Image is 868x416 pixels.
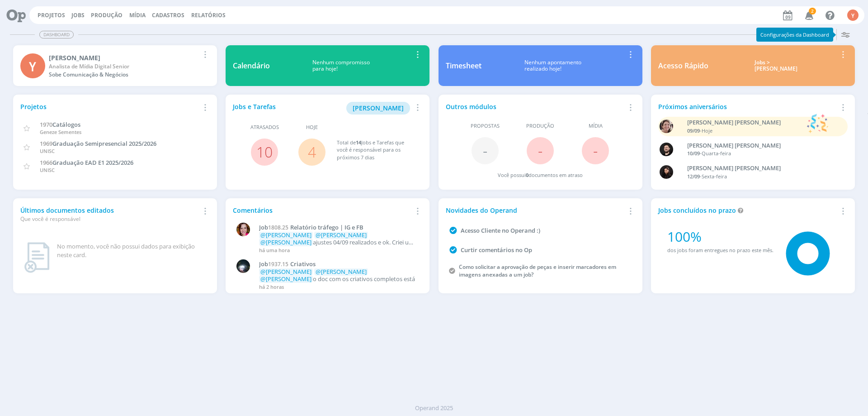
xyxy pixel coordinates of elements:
[658,102,837,111] div: Próximos aniversários
[498,172,583,179] div: Você possui documentos em atraso
[702,127,712,134] span: Hoje
[446,102,625,111] div: Outros módulos
[715,59,837,72] div: Jobs > [PERSON_NAME]
[687,164,834,173] div: Luana da Silva de Andrade
[40,120,52,129] span: 1970
[446,206,625,215] div: Novidades do Operand
[233,206,412,215] div: Comentários
[660,143,673,156] img: B
[149,12,187,19] button: Cadastros
[459,263,616,278] a: Como solicitar a aprovação de peças e inserir marcadores em imagens anexadas a um job?
[658,60,708,71] div: Acesso Rápido
[702,173,727,180] span: Sexta-feira
[129,11,146,19] a: Mídia
[687,141,834,150] div: Bruno Corralo Granata
[20,215,199,223] div: Que você é responsável
[687,127,700,134] span: 09/09
[526,122,554,130] span: Produção
[346,102,410,115] button: [PERSON_NAME]
[847,7,859,23] button: Y
[290,260,316,268] span: Criativos
[259,261,417,268] a: Job1937.15Criativos
[88,12,125,19] button: Produção
[589,122,603,130] span: Mídia
[687,118,802,127] div: Aline Beatriz Jackisch
[290,223,363,231] span: Relatório tráfego | IG e FB
[260,275,311,283] span: @[PERSON_NAME]
[40,120,80,129] a: 1970Catálogos
[52,139,156,148] span: Graduação Semipresencial 2025/2026
[49,71,199,79] div: Sobe Comunicação & Negócios
[268,224,288,231] span: 1808.25
[306,124,318,131] span: Hoje
[481,59,625,72] div: Nenhum apontamento realizado hoje!
[660,120,673,133] img: A
[40,129,81,135] span: Geneze Sementes
[259,224,417,231] a: Job1808.25Relatório tráfego | IG e FB
[593,141,598,160] span: -
[233,60,270,71] div: Calendário
[152,11,184,19] span: Cadastros
[69,12,87,19] button: Jobs
[658,206,837,215] div: Jobs concluídos no prazo
[52,120,80,129] span: Catálogos
[49,53,199,62] div: Yuri Lopardo
[538,141,542,160] span: -
[461,226,540,234] a: Acesso Cliente no Operand :)
[687,150,834,158] div: -
[260,238,311,246] span: @[PERSON_NAME]
[49,62,199,71] div: Analista de Mídia Digital Senior
[40,158,52,167] span: 1966
[91,11,123,19] a: Produção
[20,206,199,223] div: Últimos documentos editados
[799,7,818,24] button: 2
[809,8,816,14] span: 2
[356,139,361,146] span: 14
[471,122,500,130] span: Propostas
[189,12,228,19] button: Relatórios
[259,268,417,282] p: o doc com os criativos completos está
[259,247,290,253] span: há uma hora
[687,127,802,135] div: -
[39,31,74,38] span: Dashboard
[667,247,774,254] div: dos jobs foram entregues no prazo este mês.
[40,167,55,173] span: UNISC
[24,242,50,273] img: dashboard_not_found.png
[483,141,487,160] span: -
[260,268,311,276] span: @[PERSON_NAME]
[35,12,68,19] button: Projetos
[259,283,284,290] span: há 2 horas
[660,165,673,179] img: L
[250,124,279,131] span: Atrasados
[236,259,250,273] img: G
[40,158,133,167] a: 1966Graduação EAD E1 2025/2026
[667,226,774,247] div: 100%
[38,11,65,19] a: Projetos
[270,59,412,72] div: Nenhum compromisso para hoje!
[20,53,45,78] div: Y
[316,268,367,276] span: @[PERSON_NAME]
[687,150,700,157] span: 10/09
[40,148,55,154] span: UNISC
[526,172,528,178] span: 0
[52,158,133,167] span: Graduação EAD E1 2025/2026
[353,104,404,112] span: [PERSON_NAME]
[439,45,642,86] a: TimesheetNenhum apontamentorealizado hoje!
[20,102,199,111] div: Projetos
[259,232,417,246] p: ajustes 04/09 realizados e ok. Criei uma pasta
[446,60,481,71] div: Timesheet
[256,142,273,162] a: 10
[236,223,250,236] img: B
[756,28,833,42] div: Configurações da Dashboard
[687,173,834,181] div: -
[13,45,217,86] a: Y[PERSON_NAME]Analista de Mídia Digital SeniorSobe Comunicação & Negócios
[233,102,412,115] div: Jobs e Tarefas
[268,260,288,268] span: 1937.15
[57,242,206,260] div: No momento, você não possui dados para exibição neste card.
[337,139,414,162] div: Total de Jobs e Tarefas que você é responsável para os próximos 7 dias
[461,246,532,254] a: Curtir comentários no Op
[316,231,367,239] span: @[PERSON_NAME]
[308,142,316,162] a: 4
[191,11,226,19] a: Relatórios
[40,139,52,148] span: 1969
